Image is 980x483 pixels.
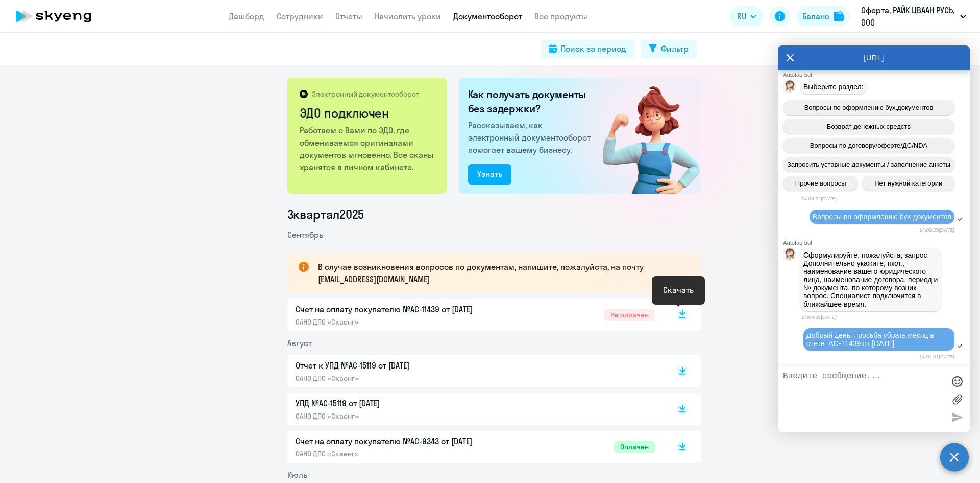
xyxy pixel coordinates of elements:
[287,206,701,222] li: 3 квартал 2025
[641,40,697,58] button: Фильтр
[801,196,837,201] time: 14:00:22[DATE]
[783,157,954,172] button: Запросить уставные документы / заполнение анкеты
[783,240,970,246] div: Autofaq bot
[277,11,323,21] a: Сотрудники
[335,11,362,21] a: Отчеты
[300,124,436,173] p: Работаем с Вами по ЭДО, где обмениваемся оригиналами документов мгновенно. Все сканы хранятся в л...
[586,78,701,194] img: connected
[783,80,796,95] img: bot avatar
[312,89,419,99] p: Электронный документооборот
[296,359,655,383] a: Отчет к УПД №AC-15119 от [DATE]ОАНО ДПО «Скаенг»
[561,42,626,55] div: Поиск за период
[801,314,837,320] time: 14:00:26[DATE]
[803,251,940,308] span: Сформулируйте, пожалуйста, запрос. Дополнительно укажите, пжл., наименование вашего юридического ...
[663,284,694,296] div: Скачать
[783,119,954,134] button: Возврат денежных средств
[296,374,510,383] p: ОАНО ДПО «Скаенг»
[834,11,844,21] img: balance
[804,104,934,111] span: Вопросы по оформлению бух.документов
[787,160,950,168] span: Запросить уставные документы / заполнение анкеты
[296,303,510,315] p: Счет на оплату покупателю №AC-11439 от [DATE]
[919,227,954,233] time: 14:00:25[DATE]
[813,213,951,221] span: Вопросы по оформлению бух.документов
[919,354,954,359] time: 14:01:01[DATE]
[318,261,682,285] p: В случае возникновения вопросов по документам, напишите, пожалуйста, на почту [EMAIL_ADDRESS][DOM...
[856,4,971,29] button: Оферта, РАЙК ЦВААН РУСЬ, ООО
[783,72,970,78] div: Autofaq bot
[296,397,655,421] a: УПД №AC-15119 от [DATE]ОАНО ДПО «Скаенг»
[477,168,502,180] div: Узнать
[661,42,689,55] div: Фильтр
[783,100,954,115] button: Вопросы по оформлению бух.документов
[861,4,956,29] p: Оферта, РАЙК ЦВААН РУСЬ, ООО
[796,6,850,27] button: Балансbalance
[296,359,510,372] p: Отчет к УПД №AC-15119 от [DATE]
[810,142,927,149] span: Вопросы по договору/оферте/ДС/NDA
[296,411,510,421] p: ОАНО ДПО «Скаенг»
[949,392,965,407] label: Лимит 10 файлов
[296,397,510,409] p: УПД №AC-15119 от [DATE]
[468,87,595,116] h2: Как получать документы без задержки?
[783,138,954,153] button: Вопросы по договору/оферте/ДС/NDA
[783,176,858,191] button: Прочие вопросы
[296,317,510,327] p: ОАНО ДПО «Скаенг»
[300,105,436,121] h2: ЭДО подключен
[737,10,746,22] span: RU
[614,441,655,453] span: Оплачен
[541,40,634,58] button: Поиск за период
[874,179,942,187] span: Нет нужной категории
[296,449,510,458] p: ОАНО ДПО «Скаенг»
[802,10,829,22] div: Баланс
[730,6,764,27] button: RU
[795,179,846,187] span: Прочие вопросы
[604,309,655,321] span: Не оплачен
[827,123,911,130] span: Возврат денежных средств
[468,119,595,156] p: Рассказываем, как электронный документооборот помогает вашему бизнесу.
[287,229,323,240] span: Сентябрь
[296,435,510,447] p: Счет на оплату покупателю №AC-9343 от [DATE]
[453,11,522,21] a: Документооборот
[296,303,655,327] a: Счет на оплату покупателю №AC-11439 от [DATE]ОАНО ДПО «Скаенг»Не оплачен
[375,11,441,21] a: Начислить уроки
[287,338,312,348] span: Август
[862,176,954,191] button: Нет нужной категории
[806,331,936,348] span: Добрый день. просьба убрать месяц в счете AC-11439 от [DATE]
[803,83,864,91] span: Выберите раздел:
[534,11,587,21] a: Все продукты
[229,11,264,21] a: Дашборд
[296,435,655,458] a: Счет на оплату покупателю №AC-9343 от [DATE]ОАНО ДПО «Скаенг»Оплачен
[468,164,511,185] button: Узнать
[783,248,796,263] img: bot avatar
[287,470,307,480] span: Июль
